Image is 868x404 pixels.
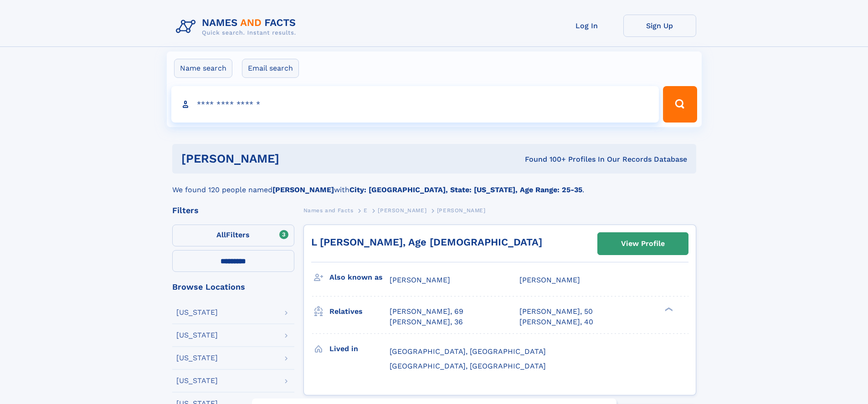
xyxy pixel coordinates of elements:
[272,185,334,194] b: [PERSON_NAME]
[390,276,450,284] span: [PERSON_NAME]
[216,230,226,239] span: All
[311,236,542,248] a: L [PERSON_NAME], Age [DEMOGRAPHIC_DATA]
[663,307,673,312] div: ❯
[364,207,368,214] span: E
[329,341,390,357] h3: Lived in
[390,307,463,317] a: [PERSON_NAME], 69
[402,154,687,164] div: Found 100+ Profiles In Our Records Database
[176,309,218,316] div: [US_STATE]
[550,15,623,37] a: Log In
[519,307,593,317] a: [PERSON_NAME], 50
[329,304,390,319] h3: Relatives
[172,174,696,195] div: We found 120 people named with .
[378,207,426,214] span: [PERSON_NAME]
[172,225,294,246] label: Filters
[303,205,354,216] a: Names and Facts
[519,317,593,327] a: [PERSON_NAME], 40
[364,205,368,216] a: E
[172,283,294,291] div: Browse Locations
[171,86,659,123] input: search input
[390,317,463,327] a: [PERSON_NAME], 36
[181,153,402,164] h1: [PERSON_NAME]
[172,15,303,39] img: Logo Names and Facts
[176,332,218,339] div: [US_STATE]
[349,185,582,194] b: City: [GEOGRAPHIC_DATA], State: [US_STATE], Age Range: 25-35
[390,362,546,370] span: [GEOGRAPHIC_DATA], [GEOGRAPHIC_DATA]
[176,354,218,362] div: [US_STATE]
[663,86,697,123] button: Search Button
[378,205,426,216] a: [PERSON_NAME]
[598,233,688,255] a: View Profile
[390,347,546,356] span: [GEOGRAPHIC_DATA], [GEOGRAPHIC_DATA]
[172,206,294,215] div: Filters
[623,15,696,37] a: Sign Up
[621,233,665,254] div: View Profile
[437,207,486,214] span: [PERSON_NAME]
[174,59,232,78] label: Name search
[242,59,299,78] label: Email search
[176,377,218,384] div: [US_STATE]
[519,276,580,284] span: [PERSON_NAME]
[329,270,390,285] h3: Also known as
